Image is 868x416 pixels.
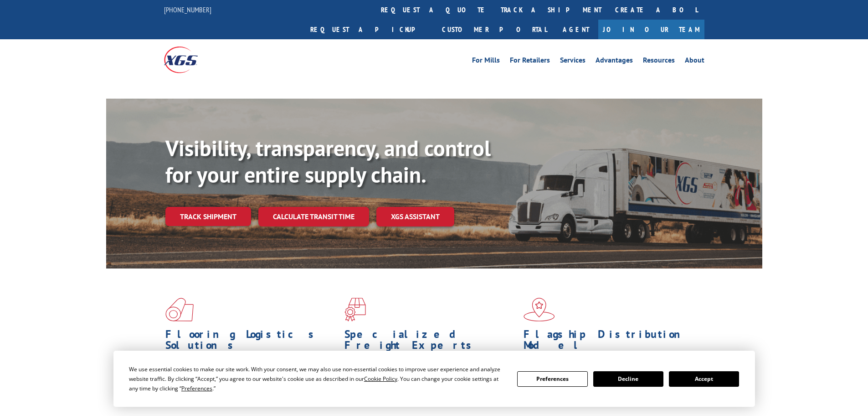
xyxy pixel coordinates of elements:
[164,5,211,14] a: [PHONE_NUMBER]
[643,57,675,67] a: Resources
[165,134,491,189] b: Visibility, transparency, and control for your entire supply chain.
[517,371,587,387] button: Preferences
[669,371,739,387] button: Accept
[344,329,517,355] h1: Specialized Freight Experts
[165,207,251,226] a: Track shipment
[344,298,366,321] img: xgs-icon-focused-on-flooring-red
[510,57,550,67] a: For Retailers
[258,207,369,226] a: Calculate transit time
[113,351,755,407] div: Cookie Consent Prompt
[598,20,704,39] a: Join Our Team
[524,298,555,321] img: xgs-icon-flagship-distribution-model-red
[524,329,696,355] h1: Flagship Distribution Model
[129,364,506,393] div: We use essential cookies to make our site work. With your consent, we may also use non-essential ...
[165,298,194,321] img: xgs-icon-total-supply-chain-intelligence-red
[165,329,338,355] h1: Flooring Logistics Solutions
[596,57,633,67] a: Advantages
[303,20,435,39] a: Request a pickup
[364,375,397,383] span: Cookie Policy
[376,207,454,226] a: XGS ASSISTANT
[472,57,500,67] a: For Mills
[560,57,586,67] a: Services
[181,384,212,392] span: Preferences
[685,57,704,67] a: About
[593,371,663,387] button: Decline
[435,20,554,39] a: Customer Portal
[554,20,598,39] a: Agent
